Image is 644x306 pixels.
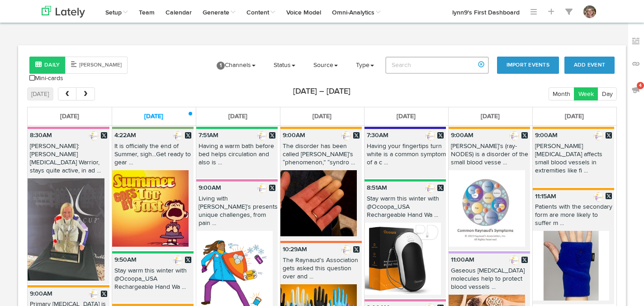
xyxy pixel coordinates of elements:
button: Import Events [497,57,559,74]
img: 6vvSGhouSQyHNbxk6A8y [533,231,610,300]
b: 8:51AM [367,185,387,191]
b: 9:50AM [114,257,137,263]
img: b5707b6befa4c6f21137e1018929f1c3_normal.jpeg [257,184,266,193]
b: 9:00AM [535,132,558,139]
img: b5707b6befa4c6f21137e1018929f1c3_normal.jpeg [510,131,519,140]
input: Search [385,57,489,74]
img: b5707b6befa4c6f21137e1018929f1c3_normal.jpeg [426,131,435,140]
p: It is officially the end of Summer, sigh...Get ready to gear ... [112,142,194,171]
div: Style [29,57,128,74]
img: b5707b6befa4c6f21137e1018929f1c3_normal.jpeg [594,192,603,201]
p: [PERSON_NAME][MEDICAL_DATA] affects small blood vessels in extremities like fi ... [533,142,615,179]
img: b5707b6befa4c6f21137e1018929f1c3_normal.jpeg [341,245,350,254]
b: 7:51AM [199,132,218,139]
button: [DATE] [27,87,53,100]
b: 8:30AM [30,132,52,139]
p: [PERSON_NAME]’s (ray-NODES) is a disorder of the small blood vesse ... [449,142,530,171]
span: 4 [637,82,644,89]
b: 9:00AM [30,291,52,297]
img: b5707b6befa4c6f21137e1018929f1c3_normal.jpeg [257,131,266,140]
span: [DATE] [144,113,163,120]
img: b5707b6befa4c6f21137e1018929f1c3_normal.jpeg [89,131,98,140]
a: Status [267,54,302,76]
p: Living with [PERSON_NAME]’s presents unique challenges, from pain ... [196,195,278,231]
img: W7ehr7uQTA6axZ3IpvIg [112,170,189,247]
img: b5707b6befa4c6f21137e1018929f1c3_normal.jpeg [173,131,182,140]
b: 9:00AM [283,132,305,139]
img: b5707b6befa4c6f21137e1018929f1c3_normal.jpeg [173,256,182,265]
img: w1qtHrGQQqLj3l6VQR99 [365,223,441,295]
span: [DATE] [60,113,79,120]
span: [DATE] [313,113,331,120]
b: 7:30AM [367,132,388,139]
b: 10:29AM [283,246,307,253]
img: b5707b6befa4c6f21137e1018929f1c3_normal.jpeg [594,131,603,140]
button: next [76,87,95,100]
button: Add Event [564,57,615,74]
p: Patients with the secondary form are more likely to suffer m ... [533,203,615,231]
img: 0B57O4zcTTiJl53rMmkJ [280,170,357,236]
p: [PERSON_NAME]: [PERSON_NAME][MEDICAL_DATA] Warrior, stays quite active, in ad ... [28,142,109,179]
a: Type [349,54,381,76]
h2: [DATE] – [DATE] [293,87,350,96]
a: Source [307,54,345,76]
img: keywords_off.svg [631,37,640,46]
p: Stay warm this winter with @Ocoopa_USA Rechargeable Hand Wa ... [365,195,446,223]
img: announcements_off.svg [631,85,640,94]
a: Mini-cards [29,74,63,83]
b: 11:00AM [451,257,474,263]
b: 9:00AM [199,185,221,191]
button: prev [58,87,76,100]
img: c4AyJpCTrmGV1OXcel7S [28,178,104,281]
span: 1 [217,62,225,70]
b: 11:15AM [535,193,556,200]
button: Week [574,87,598,100]
span: [DATE] [565,113,584,120]
iframe: Opens a widget where you can find more information [586,279,635,301]
button: Daily [29,57,66,74]
img: b5707b6befa4c6f21137e1018929f1c3_normal.jpeg [341,131,350,140]
p: The Raynaud’s Association gets asked this question over and ... [280,256,362,285]
p: Stay warm this winter with @Ocoopa_USA Rechargeable Hand Wa ... [112,267,194,295]
p: The disorder has been called [PERSON_NAME]’s “phenomenon,” “syndro ... [280,142,362,171]
span: [DATE] [397,113,416,120]
b: 4:22AM [114,132,136,139]
button: Month [549,87,575,100]
span: [DATE] [228,113,247,120]
a: 1Channels [210,54,262,76]
img: b5707b6befa4c6f21137e1018929f1c3_normal.jpeg [426,184,435,193]
button: Day [597,87,617,100]
p: Having a warm bath before bed helps circulation and also is ... [196,142,278,171]
img: logo_lately_bg_light.svg [42,6,85,18]
p: Gaseous [MEDICAL_DATA] molecules help to protect blood vessels ... [449,267,530,295]
img: baAPDk9JTdMYv83RH86O [449,170,525,247]
p: Having your fingertips turn white is a common symptom of a c ... [365,142,446,171]
img: b5707b6befa4c6f21137e1018929f1c3_normal.jpeg [89,290,98,299]
img: OhcUycdS6u5e6MDkMfFl [583,5,596,18]
img: links_off.svg [631,59,640,68]
img: b5707b6befa4c6f21137e1018929f1c3_normal.jpeg [510,256,519,265]
b: 9:00AM [451,132,474,139]
span: [DATE] [481,113,500,120]
button: [PERSON_NAME] [65,57,128,74]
